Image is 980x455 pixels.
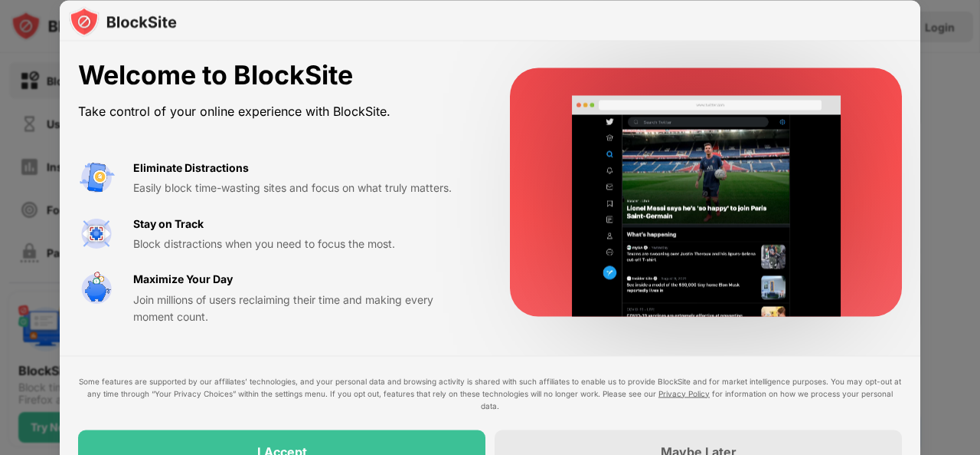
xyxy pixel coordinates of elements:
[133,235,473,252] div: Block distractions when you need to focus the most.
[78,159,115,196] img: value-avoid-distractions.svg
[133,291,473,325] div: Join millions of users reclaiming their time and making every moment count.
[133,180,473,196] div: Easily block time-wasting sites and focus on what truly matters.
[78,100,473,122] div: Take control of your online experience with BlockSite.
[133,215,204,232] div: Stay on Track
[78,215,115,252] img: value-focus.svg
[78,271,115,308] img: value-safe-time.svg
[133,159,249,176] div: Eliminate Distractions
[133,271,233,288] div: Maximize Your Day
[69,6,177,37] img: logo-blocksite.svg
[78,374,902,411] div: Some features are supported by our affiliates’ technologies, and your personal data and browsing ...
[78,60,473,91] div: Welcome to BlockSite
[658,388,710,397] a: Privacy Policy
